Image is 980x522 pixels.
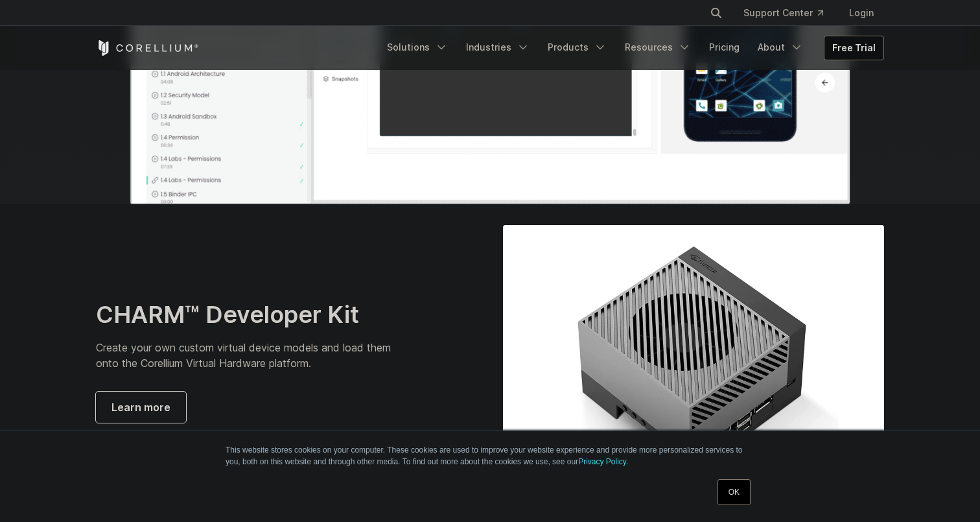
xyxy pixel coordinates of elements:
a: Resources [617,36,699,59]
a: About [750,36,811,59]
h2: CHARM™ Developer Kit [96,300,413,329]
a: Corellium Home [96,40,199,56]
a: Free Trial [824,36,883,60]
div: Navigation Menu [694,1,884,25]
span: Learn more [111,399,170,415]
button: Search [705,1,728,25]
a: Products [540,36,614,59]
a: Solutions [379,36,456,59]
a: OK [717,479,751,505]
a: Learn more [96,392,186,423]
div: Navigation Menu [379,36,884,60]
a: Support Center [733,1,834,25]
a: Privacy Policy. [578,457,628,466]
p: This website stores cookies on your computer. These cookies are used to improve your website expe... [226,444,754,468]
a: Pricing [701,36,747,59]
span: Create your own custom virtual device models and load them onto the Corellium Virtual Hardware pl... [96,341,391,370]
a: Login [839,1,884,25]
a: Industries [458,36,537,59]
img: CHARM Developer Kit for custom virtual device models [503,225,884,498]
